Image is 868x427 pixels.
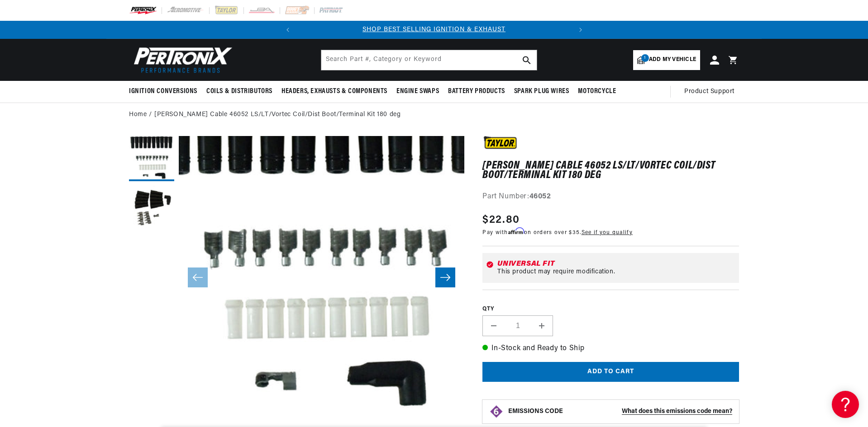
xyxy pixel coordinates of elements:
[188,267,208,287] button: Slide left
[154,110,401,120] a: [PERSON_NAME] Cable 46052 LS/LT/Vortec Coil/Dist Boot/Terminal Kit 180 deg
[297,25,572,35] div: 1 of 2
[508,408,732,416] button: EMISSIONS CODEWhat does this emissions code mean?
[129,136,464,419] media-gallery: Gallery Viewer
[482,305,739,313] label: QTY
[279,21,297,39] button: Translation missing: en.sections.announcements.previous_announcement
[435,267,455,287] button: Slide right
[206,87,272,96] span: Coils & Distributors
[129,44,233,75] img: Pertronix
[582,230,633,235] a: See if you qualify - Learn more about Affirm Financing (opens in modal)
[684,87,734,97] span: Product Support
[129,186,174,231] button: Load image 2 in gallery view
[649,56,696,64] span: Add my vehicle
[297,25,572,35] div: Announcement
[444,81,510,102] summary: Battery Products
[281,87,387,96] span: Headers, Exhausts & Components
[482,191,739,203] div: Part Number:
[508,408,563,415] strong: EMISSIONS CODE
[482,228,633,237] p: Pay with on orders over $35.
[633,50,700,70] a: 1Add my vehicle
[482,212,520,228] span: $22.80
[489,404,504,419] img: Emissions code
[392,81,444,102] summary: Engine Swaps
[641,54,649,62] span: 1
[529,193,551,200] strong: 46052
[106,21,762,39] slideshow-component: Translation missing: en.sections.announcements.announcement_bar
[277,81,392,102] summary: Headers, Exhausts & Components
[684,81,739,103] summary: Product Support
[497,260,735,267] div: Universal Fit
[396,87,439,96] span: Engine Swaps
[517,50,537,70] button: search button
[573,81,620,102] summary: Motorcycle
[129,110,739,120] nav: breadcrumbs
[622,408,732,415] strong: What does this emissions code mean?
[362,26,506,33] a: SHOP BEST SELLING IGNITION & EXHAUST
[202,81,277,102] summary: Coils & Distributors
[482,343,739,355] p: In-Stock and Ready to Ship
[572,21,590,39] button: Translation missing: en.sections.announcements.next_announcement
[578,87,616,96] span: Motorcycle
[129,136,174,181] button: Load image 1 in gallery view
[129,87,197,96] span: Ignition Conversions
[482,161,739,180] h1: [PERSON_NAME] Cable 46052 LS/LT/Vortec Coil/Dist Boot/Terminal Kit 180 deg
[129,81,202,102] summary: Ignition Conversions
[448,87,505,96] span: Battery Products
[321,50,537,70] input: Search Part #, Category or Keyword
[129,110,147,120] a: Home
[482,362,739,382] button: Add to cart
[514,87,569,96] span: Spark Plug Wires
[508,228,524,235] span: Affirm
[497,268,735,276] div: This product may require modification.
[510,81,574,102] summary: Spark Plug Wires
